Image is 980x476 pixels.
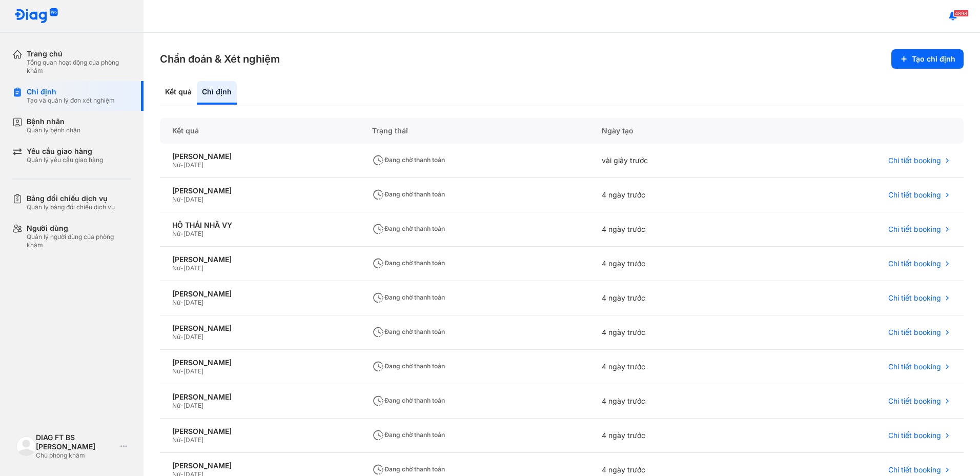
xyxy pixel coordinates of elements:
div: Kết quả [160,81,197,105]
span: Nữ [172,402,180,409]
span: Chi tiết booking [888,190,941,200]
span: Chi tiết booking [888,362,941,371]
h3: Chẩn đoán & Xét nghiệm [160,52,280,66]
span: - [180,230,183,237]
div: [PERSON_NAME] [172,186,348,195]
span: - [180,402,183,409]
div: 4 ngày trước [589,315,757,350]
div: 4 ngày trước [589,281,757,315]
span: Chi tiết booking [888,293,941,303]
div: Chủ phòng khám [36,451,116,460]
span: Đang chờ thanh toán [372,362,445,370]
span: - [180,161,183,169]
span: Đang chờ thanh toán [372,328,445,335]
span: [DATE] [183,299,203,306]
div: Trang chủ [27,49,131,58]
div: DIAG FT BS [PERSON_NAME] [36,433,116,451]
div: Chỉ định [27,87,115,96]
div: Trạng thái [360,118,590,144]
span: [DATE] [183,161,203,169]
div: 4 ngày trước [589,419,757,453]
span: Chi tiết booking [888,431,941,440]
div: 4 ngày trước [589,384,757,419]
div: 4 ngày trước [589,178,757,212]
div: HỖ THÁI NHÃ VY [172,221,348,230]
span: - [180,367,183,375]
span: Đang chờ thanh toán [372,465,445,473]
span: Đang chờ thanh toán [372,190,445,198]
span: [DATE] [183,230,203,237]
span: Chi tiết booking [888,259,941,268]
span: [DATE] [183,264,203,272]
span: Chi tiết booking [888,396,941,406]
div: Ngày tạo [589,118,757,144]
span: Nữ [172,299,180,306]
div: 4 ngày trước [589,247,757,281]
div: 4 ngày trước [589,350,757,384]
div: [PERSON_NAME] [172,152,348,161]
span: Nữ [172,264,180,272]
span: Chi tiết booking [888,156,941,165]
div: [PERSON_NAME] [172,392,348,402]
span: Nữ [172,367,180,375]
div: [PERSON_NAME] [172,255,348,264]
div: Quản lý yêu cầu giao hàng [27,156,103,164]
img: logo [14,8,58,24]
div: [PERSON_NAME] [172,427,348,436]
span: - [180,264,183,272]
span: [DATE] [183,333,203,341]
span: Nữ [172,195,180,203]
span: - [180,436,183,444]
span: Nữ [172,161,180,169]
div: Quản lý bệnh nhân [27,126,80,134]
div: vài giây trước [589,144,757,178]
div: Tạo và quản lý đơn xét nghiệm [27,96,115,105]
span: Chi tiết booking [888,225,941,234]
span: 4898 [953,10,969,17]
span: [DATE] [183,402,203,409]
span: - [180,195,183,203]
div: [PERSON_NAME] [172,461,348,470]
div: Người dùng [27,224,131,233]
div: Chỉ định [197,81,237,105]
span: Đang chờ thanh toán [372,156,445,164]
div: Quản lý người dùng của phòng khám [27,233,131,249]
div: 4 ngày trước [589,212,757,247]
span: [DATE] [183,367,203,375]
div: Tổng quan hoạt động của phòng khám [27,58,131,75]
img: logo [16,437,36,456]
span: Đang chờ thanh toán [372,293,445,301]
div: Bảng đối chiếu dịch vụ [27,194,115,203]
span: - [180,333,183,341]
span: [DATE] [183,195,203,203]
span: Đang chờ thanh toán [372,225,445,232]
div: Bệnh nhân [27,117,80,126]
div: [PERSON_NAME] [172,324,348,333]
span: Nữ [172,333,180,341]
div: Yêu cầu giao hàng [27,147,103,156]
span: Chi tiết booking [888,328,941,337]
span: Chi tiết booking [888,465,941,474]
span: - [180,299,183,306]
div: Quản lý bảng đối chiếu dịch vụ [27,203,115,211]
span: Đang chờ thanh toán [372,431,445,439]
div: [PERSON_NAME] [172,289,348,299]
span: Đang chờ thanh toán [372,259,445,267]
span: Đang chờ thanh toán [372,396,445,404]
button: Tạo chỉ định [891,49,964,69]
div: [PERSON_NAME] [172,358,348,367]
span: Nữ [172,436,180,444]
span: Nữ [172,230,180,237]
span: [DATE] [183,436,203,444]
div: Kết quả [160,118,360,144]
